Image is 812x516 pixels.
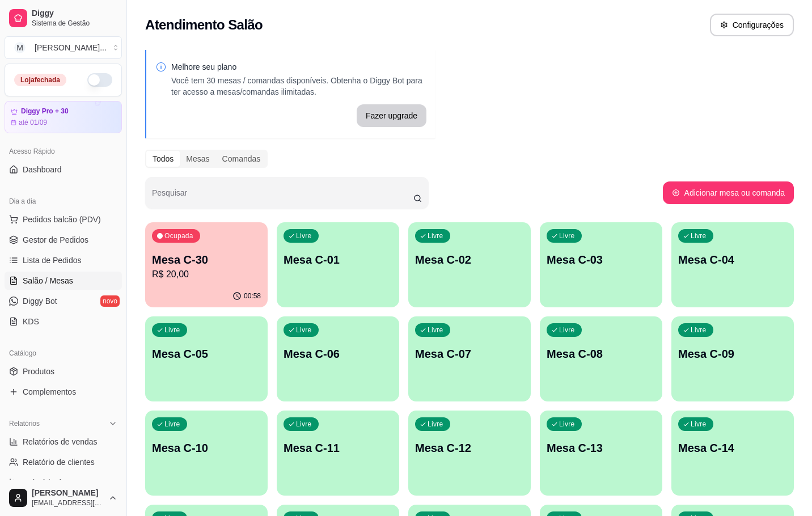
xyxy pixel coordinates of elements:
[5,251,122,269] a: Lista de Pedidos
[428,231,443,240] p: Livre
[415,252,524,268] p: Mesa C-02
[5,292,122,310] a: Diggy Botnovo
[5,383,122,401] a: Complementos
[5,192,122,210] div: Dia a dia
[145,411,268,496] button: LivreMesa C-10
[671,316,794,401] button: LivreMesa C-09
[559,231,575,240] p: Livre
[145,222,268,307] button: OcupadaMesa C-30R$ 20,0000:58
[5,210,122,229] button: Pedidos balcão (PDV)
[14,42,26,53] span: M
[21,107,69,116] article: Diggy Pro + 30
[547,252,655,268] p: Mesa C-03
[559,420,575,429] p: Livre
[146,151,180,167] div: Todos
[5,312,122,331] a: KDS
[5,433,122,451] a: Relatórios de vendas
[678,346,787,362] p: Mesa C-09
[171,61,426,73] p: Melhore seu plano
[35,42,107,53] div: [PERSON_NAME] ...
[415,346,524,362] p: Mesa C-07
[5,272,122,290] a: Salão / Mesas
[691,325,707,335] p: Livre
[540,316,662,401] button: LivreMesa C-08
[671,411,794,496] button: LivreMesa C-14
[428,420,443,429] p: Livre
[23,275,73,286] span: Salão / Mesas
[23,214,101,225] span: Pedidos balcão (PDV)
[32,488,104,498] span: [PERSON_NAME]
[408,316,531,401] button: LivreMesa C-07
[23,255,82,266] span: Lista de Pedidos
[277,411,399,496] button: LivreMesa C-11
[284,346,392,362] p: Mesa C-06
[5,5,122,32] a: DiggySistema de Gestão
[5,362,122,380] a: Produtos
[678,252,787,268] p: Mesa C-04
[296,420,312,429] p: Livre
[152,192,413,203] input: Pesquisar
[5,484,122,511] button: [PERSON_NAME][EMAIL_ADDRESS][DOMAIN_NAME]
[277,222,399,307] button: LivreMesa C-01
[540,222,662,307] button: LivreMesa C-03
[32,19,117,28] span: Sistema de Gestão
[145,316,268,401] button: LivreMesa C-05
[171,75,426,98] p: Você tem 30 mesas / comandas disponíveis. Obtenha o Diggy Bot para ter acesso a mesas/comandas il...
[357,104,426,127] button: Fazer upgrade
[547,440,655,456] p: Mesa C-13
[408,411,531,496] button: LivreMesa C-12
[415,440,524,456] p: Mesa C-12
[164,325,180,335] p: Livre
[5,231,122,249] a: Gestor de Pedidos
[152,346,261,362] p: Mesa C-05
[23,316,39,327] span: KDS
[284,252,392,268] p: Mesa C-01
[559,325,575,335] p: Livre
[5,160,122,179] a: Dashboard
[5,142,122,160] div: Acesso Rápido
[277,316,399,401] button: LivreMesa C-06
[23,477,91,488] span: Relatório de mesas
[19,118,47,127] article: até 01/09
[23,436,98,447] span: Relatórios de vendas
[428,325,443,335] p: Livre
[32,498,104,507] span: [EMAIL_ADDRESS][DOMAIN_NAME]
[296,231,312,240] p: Livre
[23,234,88,246] span: Gestor de Pedidos
[5,36,122,59] button: Select a team
[691,231,707,240] p: Livre
[244,291,261,301] p: 00:58
[87,73,112,87] button: Alterar Status
[32,9,117,19] span: Diggy
[23,164,62,175] span: Dashboard
[671,222,794,307] button: LivreMesa C-04
[164,231,193,240] p: Ocupada
[23,295,57,307] span: Diggy Bot
[145,16,263,34] h2: Atendimento Salão
[152,252,261,268] p: Mesa C-30
[216,151,267,167] div: Comandas
[9,419,40,428] span: Relatórios
[23,456,95,468] span: Relatório de clientes
[678,440,787,456] p: Mesa C-14
[5,101,122,133] a: Diggy Pro + 30até 01/09
[408,222,531,307] button: LivreMesa C-02
[547,346,655,362] p: Mesa C-08
[284,440,392,456] p: Mesa C-11
[296,325,312,335] p: Livre
[180,151,215,167] div: Mesas
[5,344,122,362] div: Catálogo
[5,473,122,492] a: Relatório de mesas
[663,181,794,204] button: Adicionar mesa ou comanda
[152,440,261,456] p: Mesa C-10
[540,411,662,496] button: LivreMesa C-13
[14,74,66,86] div: Loja fechada
[691,420,707,429] p: Livre
[23,366,54,377] span: Produtos
[23,386,76,397] span: Complementos
[710,14,794,36] button: Configurações
[164,420,180,429] p: Livre
[152,268,261,281] p: R$ 20,00
[5,453,122,471] a: Relatório de clientes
